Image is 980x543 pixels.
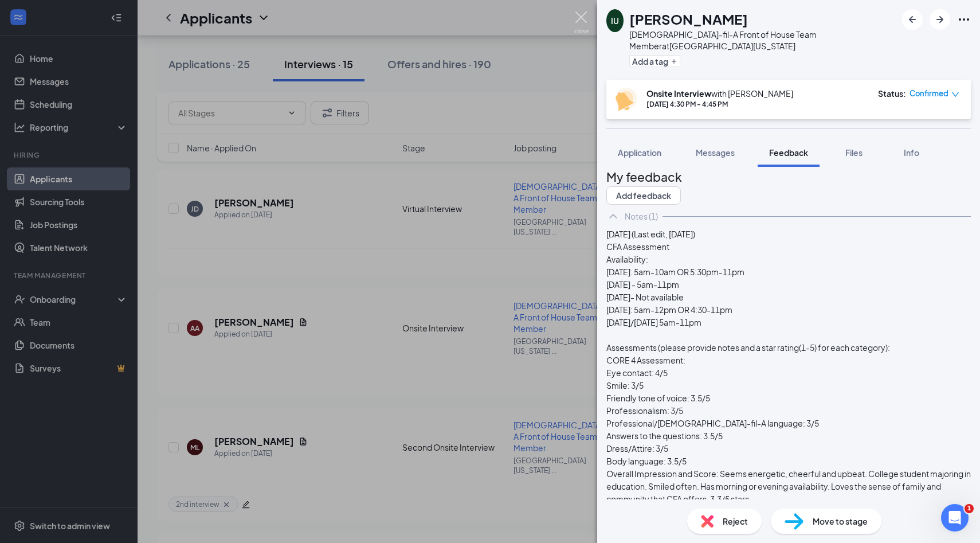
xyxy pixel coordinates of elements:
div: with [PERSON_NAME] [646,88,793,99]
div: Notes (1) [625,210,658,222]
button: ArrowRight [930,9,950,30]
svg: ArrowRight [933,13,947,26]
span: Messages [696,147,735,158]
div: [DEMOGRAPHIC_DATA]-fil-A Front of House Team Member at [GEOGRAPHIC_DATA][US_STATE] [629,29,896,52]
svg: Plus [671,58,677,65]
h1: [PERSON_NAME] [629,9,748,29]
span: Reject [723,515,748,528]
button: ArrowLeftNew [902,9,923,30]
button: Add feedback [606,186,681,205]
button: PlusAdd a tag [629,55,680,67]
div: Status : [878,88,906,99]
div: IU [611,15,619,26]
h2: My feedback [606,167,971,186]
span: [DATE] (Last edit, [DATE]) [606,229,695,239]
span: Confirmed [910,88,948,99]
svg: ChevronUp [606,209,620,223]
iframe: Intercom live chat [941,504,969,532]
svg: Ellipses [957,13,971,26]
div: [DATE] 4:30 PM - 4:45 PM [646,99,793,109]
span: Move to stage [813,515,868,528]
span: Files [845,147,863,158]
span: down [951,91,959,99]
span: Application [618,147,661,158]
div: CFA Assessment Availability: [DATE]: 5am-10am OR 5:30pm-11pm [DATE] - 5am-11pm [DATE]- Not availa... [606,240,971,505]
svg: ArrowLeftNew [905,13,919,26]
b: Onsite Interview [646,88,711,99]
span: Feedback [769,147,808,158]
span: Info [904,147,919,158]
span: 1 [965,504,974,513]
